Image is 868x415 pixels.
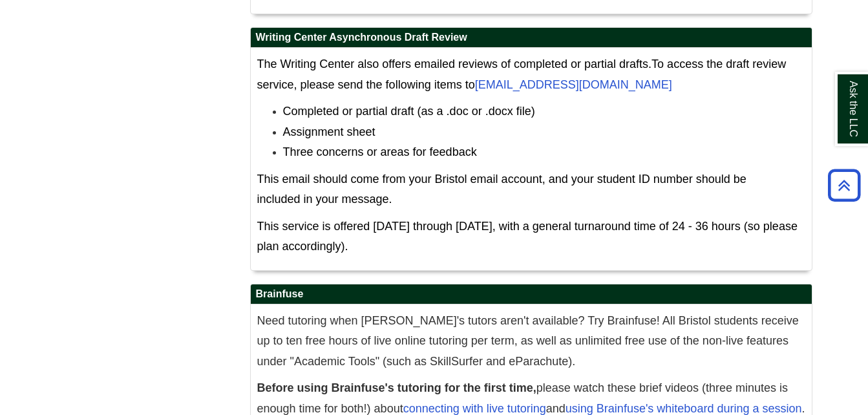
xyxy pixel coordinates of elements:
span: To access the draft review service, please send the following items to [257,58,787,91]
span: This service is offered [DATE] through [DATE], with a general turnaround time of 24 - 36 hours (s... [257,220,798,253]
span: Three concerns or areas for feedback [283,145,477,158]
span: This email should come from your Bristol email account, and your student ID number should be incl... [257,173,746,206]
span: please watch these brief videos (three minutes is enough time for both!) about and . [257,381,805,415]
a: [EMAIL_ADDRESS][DOMAIN_NAME] [475,78,672,91]
strong: Before using Brainfuse's tutoring for the first time, [257,381,536,394]
a: connecting with live tutoring [403,402,546,415]
a: Back to Top [823,176,865,194]
span: Need tutoring when [PERSON_NAME]'s tutors aren't available? Try Brainfuse! All Bristol students r... [257,314,799,368]
span: The Writing Center also offers emailed reviews of completed or partial drafts. [257,58,652,70]
h2: Brainfuse [251,284,812,304]
h2: Writing Center Asynchronous Draft Review [251,28,812,48]
span: Completed or partial draft (as a .doc or .docx file) [283,105,535,118]
span: Assignment sheet [283,125,376,138]
a: using Brainfuse's whiteboard during a session [566,402,802,415]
